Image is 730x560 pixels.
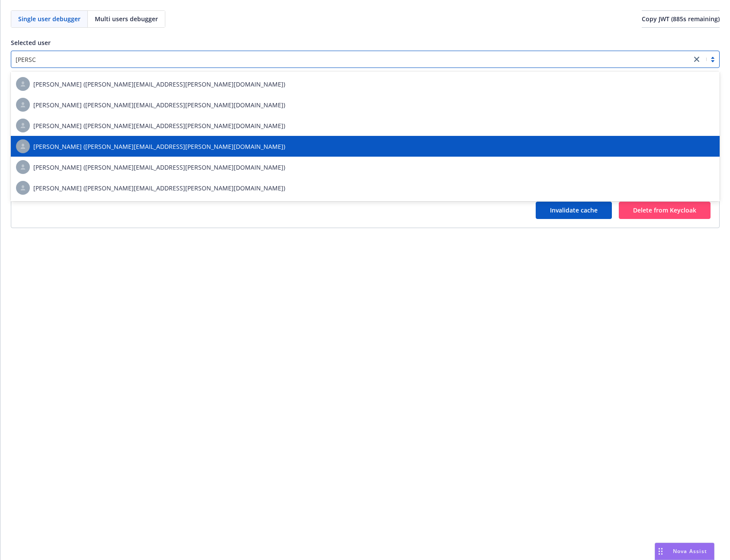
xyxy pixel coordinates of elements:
[18,14,80,23] span: Single user debugger
[33,183,285,193] span: [PERSON_NAME] ([PERSON_NAME][EMAIL_ADDRESS][PERSON_NAME][DOMAIN_NAME])
[655,543,714,560] button: Nova Assist
[673,547,707,555] span: Nova Assist
[33,142,285,151] span: [PERSON_NAME] ([PERSON_NAME][EMAIL_ADDRESS][PERSON_NAME][DOMAIN_NAME])
[33,80,285,89] span: [PERSON_NAME] ([PERSON_NAME][EMAIL_ADDRESS][PERSON_NAME][DOMAIN_NAME])
[95,14,158,23] span: Multi users debugger
[33,100,285,109] span: [PERSON_NAME] ([PERSON_NAME][EMAIL_ADDRESS][PERSON_NAME][DOMAIN_NAME])
[550,206,598,214] span: Invalidate cache
[536,202,612,219] button: Invalidate cache
[691,54,702,64] a: close
[33,163,285,172] span: [PERSON_NAME] ([PERSON_NAME][EMAIL_ADDRESS][PERSON_NAME][DOMAIN_NAME])
[655,543,666,560] div: Drag to move
[33,121,285,130] span: [PERSON_NAME] ([PERSON_NAME][EMAIL_ADDRESS][PERSON_NAME][DOMAIN_NAME])
[619,202,711,219] button: Delete from Keycloak
[11,39,51,47] span: Selected user
[642,10,720,28] button: Copy JWT (885s remaining)
[642,15,720,23] span: Copy JWT ( 885 s remaining)
[633,206,696,214] span: Delete from Keycloak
